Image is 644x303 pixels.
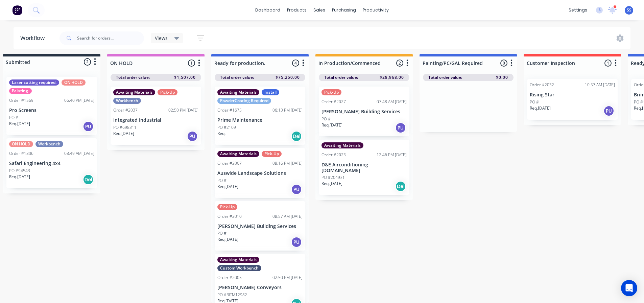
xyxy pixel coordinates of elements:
[12,5,22,15] img: Factory
[359,5,392,15] div: productivity
[6,77,97,135] div: Laser cutting required.ON HOLDPainting.Order #156906:40 PM [DATE]Pro ScreensPO #Req.[DATE]PU
[329,5,359,15] div: purchasing
[113,107,138,113] div: Order #2037
[174,74,196,80] span: $1,507.00
[116,74,150,80] span: Total order value:
[217,131,225,137] p: Req.
[9,141,33,147] div: ON HOLD
[377,152,407,158] div: 12:46 PM [DATE]
[217,170,303,176] p: Auswide Landscape Solutions
[262,151,282,157] div: Pick-Up
[291,131,302,142] div: Del
[321,162,407,173] p: D&E Airconditioning [DOMAIN_NAME]
[217,89,259,95] div: Awaiting Materials
[215,201,305,251] div: Pick-UpOrder #201008:57 AM [DATE][PERSON_NAME] Building ServicesPO #Req.[DATE]PU
[217,224,303,229] p: [PERSON_NAME] Building Services
[9,115,18,121] p: PO #
[321,152,346,158] div: Order #2023
[272,107,303,113] div: 06:13 PM [DATE]
[9,108,94,113] p: Pro Screens
[217,124,236,131] p: PO #2109
[217,292,247,298] p: PO #RITM12982
[321,174,345,181] p: PO #204931
[319,87,409,136] div: Pick-UpOrder #202707:48 AM [DATE][PERSON_NAME] Building ServicesPO #Req.[DATE]PU
[217,117,303,123] p: Prime Maintenance
[217,257,259,263] div: Awaiting Materials
[9,97,33,103] div: Order #1569
[217,285,303,290] p: [PERSON_NAME] Conveyors
[217,151,259,157] div: Awaiting Materials
[252,5,284,15] a: dashboard
[9,150,33,157] div: Order #1806
[496,74,508,80] span: $0.00
[113,98,141,104] div: Workbench
[9,168,30,174] p: PO #94543
[217,178,226,184] p: PO #
[83,174,94,185] div: Del
[187,131,198,142] div: PU
[284,5,310,15] div: products
[83,121,94,132] div: PU
[530,82,554,88] div: Order #2032
[62,79,86,86] div: ON HOLD
[380,74,404,80] span: $28,968.00
[319,140,409,195] div: Awaiting MaterialsOrder #202312:46 PM [DATE]D&E Airconditioning [DOMAIN_NAME]PO #204931Req.[DATE]Del
[276,74,300,80] span: $75,250.00
[9,88,32,94] div: Painting.
[217,236,238,242] p: Req. [DATE]
[155,34,168,42] span: Views
[9,174,30,180] p: Req. [DATE]
[113,89,155,95] div: Awaiting Materials
[321,122,342,128] p: Req. [DATE]
[215,148,305,198] div: Awaiting MaterialsPick-UpOrder #200708:16 PM [DATE]Auswide Landscape SolutionsPO #Req.[DATE]PU
[291,184,302,195] div: PU
[428,74,462,80] span: Total order value:
[217,230,226,236] p: PO #
[321,99,346,105] div: Order #2027
[217,204,237,210] div: Pick-Up
[158,89,177,95] div: Pick-Up
[6,138,97,188] div: ON HOLDWorkbenchOrder #180608:49 AM [DATE]Safari Engineering 4x4PO #94543Req.[DATE]Del
[603,106,614,116] div: PU
[321,89,341,95] div: Pick-Up
[272,213,303,219] div: 08:57 AM [DATE]
[395,122,406,133] div: PU
[217,107,242,113] div: Order #1675
[272,275,303,281] div: 02:50 PM [DATE]
[321,116,331,122] p: PO #
[20,34,48,42] div: Workflow
[220,74,254,80] span: Total order value:
[324,74,358,80] span: Total order value:
[310,5,329,15] div: sales
[321,181,342,187] p: Req. [DATE]
[77,31,144,45] input: Search for orders...
[527,79,618,120] div: Order #203210:57 AM [DATE]Rising StarPO #Req.[DATE]PU
[217,275,242,281] div: Order #2005
[217,160,242,166] div: Order #2007
[168,107,198,113] div: 02:50 PM [DATE]
[9,121,30,127] p: Req. [DATE]
[272,160,303,166] div: 08:16 PM [DATE]
[217,265,261,271] div: Custom Workbench
[111,87,201,145] div: Awaiting MaterialsPick-UpWorkbenchOrder #203702:50 PM [DATE]Integrated IndustrialPO #698311Req.[D...
[9,79,59,86] div: Laser cutting required.
[621,280,637,296] div: Open Intercom Messenger
[113,131,134,137] p: Req. [DATE]
[321,109,407,115] p: [PERSON_NAME] Building Services
[35,141,63,147] div: Workbench
[9,161,94,166] p: Safari Engineering 4x4
[321,142,363,148] div: Awaiting Materials
[585,82,615,88] div: 10:57 AM [DATE]
[64,97,94,103] div: 06:40 PM [DATE]
[530,99,539,105] p: PO #
[217,213,242,219] div: Order #2010
[215,87,305,145] div: Awaiting MaterialsInstallPowderCoating RequiredOrder #167506:13 PM [DATE]Prime MaintenancePO #210...
[530,105,551,111] p: Req. [DATE]
[217,184,238,190] p: Req. [DATE]
[377,99,407,105] div: 07:48 AM [DATE]
[113,117,198,123] p: Integrated Industrial
[291,237,302,248] div: PU
[565,5,591,15] div: settings
[262,89,279,95] div: Install
[395,181,406,192] div: Del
